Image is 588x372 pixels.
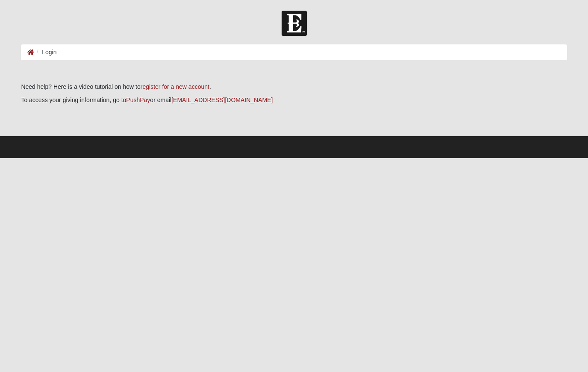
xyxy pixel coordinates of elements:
[34,48,56,57] li: Login
[282,11,307,36] img: Church of Eleven22 Logo
[171,97,273,103] a: [EMAIL_ADDRESS][DOMAIN_NAME]
[126,97,150,103] a: PushPay
[21,96,567,105] p: To access your giving information, go to or email
[21,82,567,91] p: Need help? Here is a video tutorial on how to .
[141,83,209,90] a: register for a new account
